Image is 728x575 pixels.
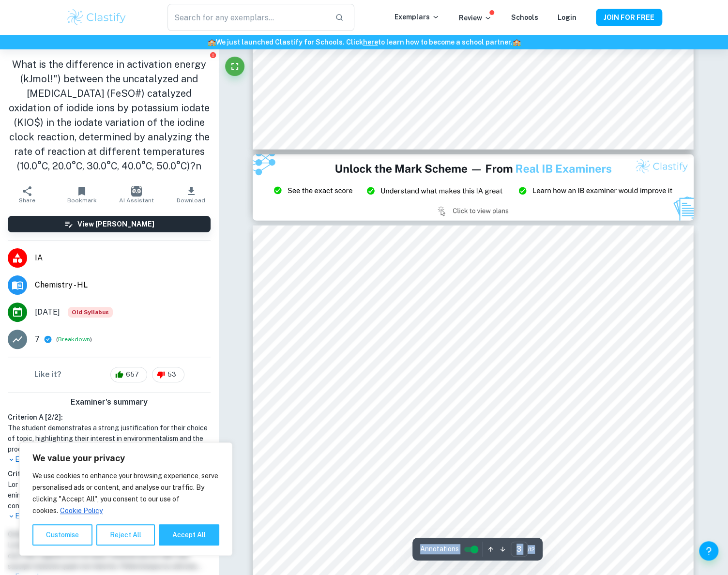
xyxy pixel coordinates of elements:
[152,367,184,382] div: 53
[96,524,155,545] button: Reject All
[8,57,211,173] h1: What is the difference in activation energy (kJmol!") between the uncatalyzed and [MEDICAL_DATA] ...
[209,51,216,59] button: Report issue
[8,454,211,465] p: Expand
[35,333,40,345] p: 7
[119,197,154,204] span: AI Assistant
[558,14,576,21] a: Login
[58,335,90,344] button: Breakdown
[19,197,35,204] span: Share
[68,307,113,318] span: Old Syllabus
[55,181,109,208] button: Bookmark
[513,38,521,46] span: 🏫
[699,541,718,560] button: Help and Feedback
[8,469,211,479] h6: Criterion B [ 5 / 6 ]:
[32,524,92,545] button: Customise
[56,335,92,344] span: ( )
[35,306,60,318] span: [DATE]
[34,369,61,380] h6: Like it?
[167,4,327,31] input: Search for any exemplars...
[121,370,144,379] span: 657
[8,423,211,454] h1: The student demonstrates a strong justification for their choice of topic, highlighting their int...
[32,453,219,464] p: We value your privacy
[528,545,535,554] span: / 12
[162,370,182,379] span: 53
[511,14,538,21] a: Schools
[394,12,440,22] p: Exemplars
[8,479,211,511] h1: Lor ipsumdo sitametc a elitsed doe temporin utlaboreetd ma ali enim admin, veniamq nostrud exe ul...
[66,8,127,27] img: Clastify logo
[2,37,726,47] h6: We just launched Clastify for Schools. Click to learn how to become a school partner.
[109,181,164,208] button: AI Assistant
[8,511,211,521] p: Expand
[596,9,662,26] button: JOIN FOR FREE
[8,216,211,232] button: View [PERSON_NAME]
[67,197,97,204] span: Bookmark
[459,13,492,23] p: Review
[131,186,142,197] img: AI Assistant
[32,470,219,516] p: We use cookies to enhance your browsing experience, serve personalised ads or content, and analys...
[208,38,216,46] span: 🏫
[363,38,378,46] a: here
[4,396,214,408] h6: Examiner's summary
[253,154,693,221] img: Ad
[35,252,211,264] span: IA
[420,544,459,554] span: Annotations
[225,57,244,76] button: Fullscreen
[77,219,154,229] h6: View [PERSON_NAME]
[35,279,211,291] span: Chemistry - HL
[68,307,113,318] div: Starting from the May 2025 session, the Chemistry IA requirements have changed. It's OK to refer ...
[8,412,211,423] h6: Criterion A [ 2 / 2 ]:
[60,506,103,515] a: Cookie Policy
[19,442,232,556] div: We value your privacy
[110,367,147,382] div: 657
[164,181,218,208] button: Download
[177,197,205,204] span: Download
[159,524,219,545] button: Accept All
